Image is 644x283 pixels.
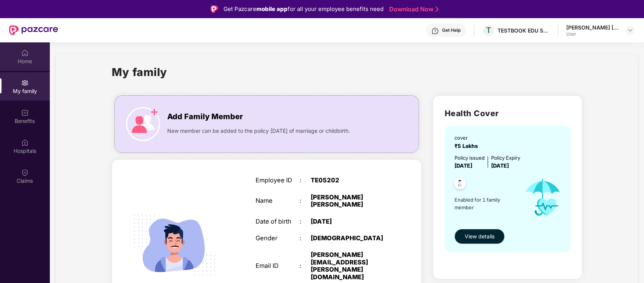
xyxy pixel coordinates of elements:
[256,197,300,204] div: Name
[256,235,300,242] div: Gender
[300,235,311,242] div: :
[389,5,436,13] a: Download Now
[454,143,481,149] span: ₹5 Lakhs
[454,162,472,169] span: [DATE]
[311,194,388,208] div: [PERSON_NAME] [PERSON_NAME]
[21,139,29,146] img: svg+xml;base64,PHN2ZyBpZD0iSG9zcGl0YWxzIiB4bWxucz0iaHR0cDovL3d3dy53My5vcmcvMjAwMC9zdmciIHdpZHRoPS...
[465,232,495,241] span: View details
[486,26,491,35] span: T
[498,27,550,34] div: TESTBOOK EDU SOLUTIONS PRIVATE LIMITED
[21,49,29,57] img: svg+xml;base64,PHN2ZyBpZD0iSG9tZSIgeG1sbnM9Imh0dHA6Ly93d3cudzMub3JnLzIwMDAvc3ZnIiB3aWR0aD0iMjAiIG...
[454,134,481,141] div: cover
[126,107,160,141] img: icon
[454,196,518,211] span: Enabled for 1 family member
[9,25,58,35] img: New Pazcare Logo
[311,235,388,242] div: [DEMOGRAPHIC_DATA]
[112,64,168,81] h1: My family
[566,24,619,31] div: [PERSON_NAME] [PERSON_NAME]
[454,154,485,162] div: Policy issued
[311,251,388,281] div: [PERSON_NAME][EMAIL_ADDRESS][PERSON_NAME][DOMAIN_NAME]
[454,229,505,244] button: View details
[491,154,520,162] div: Policy Expiry
[300,262,311,269] div: :
[445,107,571,120] h2: Health Cover
[256,5,288,12] strong: mobile app
[566,31,619,37] div: User
[311,218,388,225] div: [DATE]
[21,169,29,176] img: svg+xml;base64,PHN2ZyBpZD0iQ2xhaW0iIHhtbG5zPSJodHRwOi8vd3d3LnczLm9yZy8yMDAwL3N2ZyIgd2lkdGg9IjIwIi...
[223,5,384,14] div: Get Pazcare for all your employee benefits need
[21,79,29,87] img: svg+xml;base64,PHN2ZyB3aWR0aD0iMjAiIGhlaWdodD0iMjAiIHZpZXdCb3g9IjAgMCAyMCAyMCIgZmlsbD0ibm9uZSIgeG...
[256,218,300,225] div: Date of birth
[168,127,350,135] span: New member can be added to the policy [DATE] of marriage or childbirth.
[256,262,300,269] div: Email ID
[442,27,461,33] div: Get Help
[300,218,311,225] div: :
[300,177,311,184] div: :
[627,27,633,33] img: svg+xml;base64,PHN2ZyBpZD0iRHJvcGRvd24tMzJ4MzIiIHhtbG5zPSJodHRwOi8vd3d3LnczLm9yZy8yMDAwL3N2ZyIgd2...
[451,175,469,194] img: svg+xml;base64,PHN2ZyB4bWxucz0iaHR0cDovL3d3dy53My5vcmcvMjAwMC9zdmciIHdpZHRoPSI0OC45NDMiIGhlaWdodD...
[436,5,439,13] img: Stroke
[300,197,311,204] div: :
[311,177,388,184] div: TE05202
[21,109,29,117] img: svg+xml;base64,PHN2ZyBpZD0iQmVuZWZpdHMiIHhtbG5zPSJodHRwOi8vd3d3LnczLm9yZy8yMDAwL3N2ZyIgd2lkdGg9Ij...
[431,27,439,35] img: svg+xml;base64,PHN2ZyBpZD0iSGVscC0zMngzMiIgeG1sbnM9Imh0dHA6Ly93d3cudzMub3JnLzIwMDAvc3ZnIiB3aWR0aD...
[491,162,509,169] span: [DATE]
[168,111,243,123] span: Add Family Member
[256,177,300,184] div: Employee ID
[211,5,218,13] img: Logo
[517,170,569,225] img: icon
